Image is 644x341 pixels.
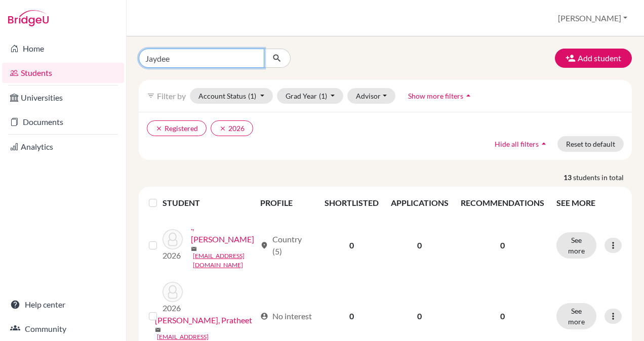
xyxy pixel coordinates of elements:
i: arrow_drop_up [463,91,473,101]
button: See more [556,232,596,259]
p: 0 [461,239,544,251]
p: 2026 [163,302,183,314]
input: Find student by name... [139,49,264,68]
i: arrow_drop_up [539,139,549,149]
a: Students [2,63,124,83]
td: 0 [385,215,455,276]
button: Grad Year(1) [277,88,344,104]
a: Universities [2,88,124,108]
span: (1) [248,92,256,100]
button: clearRegistered [147,120,207,136]
span: Show more filters [408,92,463,100]
button: [PERSON_NAME] [553,9,632,28]
a: [PERSON_NAME], Pratheet [155,314,252,326]
p: 2026 [163,249,183,262]
span: account_circle [260,312,268,320]
img: Acharya, Pratheet [163,282,183,302]
i: filter_list [147,92,155,100]
a: ., [PERSON_NAME] [191,221,256,245]
button: Account Status(1) [190,88,273,104]
a: Community [2,319,124,339]
button: Advisor [347,88,395,104]
button: clear2026 [211,120,253,136]
span: location_on [260,241,268,249]
i: clear [155,125,163,132]
span: mail [155,327,161,333]
th: PROFILE [254,191,318,215]
img: ., Adhya Toshani [163,229,183,249]
button: Reset to default [557,136,624,152]
a: Home [2,38,124,59]
i: clear [219,125,226,132]
td: 0 [318,215,385,276]
span: students in total [573,172,632,183]
th: RECOMMENDATIONS [455,191,550,215]
span: (1) [319,92,327,100]
p: 0 [461,310,544,322]
a: Help center [2,294,124,315]
button: Add student [555,49,632,68]
th: APPLICATIONS [385,191,455,215]
a: [EMAIL_ADDRESS][DOMAIN_NAME] [193,251,256,270]
a: Documents [2,112,124,132]
th: STUDENT [163,191,254,215]
strong: 13 [563,172,573,183]
img: Bridge-U [8,10,49,26]
span: Filter by [157,91,186,101]
th: SEE MORE [550,191,628,215]
button: See more [556,303,596,329]
div: No interest [260,310,312,322]
button: Hide all filtersarrow_drop_up [486,136,557,152]
span: Hide all filters [495,140,539,148]
span: mail [191,246,197,252]
div: Country (5) [260,233,312,258]
a: Analytics [2,137,124,157]
button: Show more filtersarrow_drop_up [399,88,482,104]
th: SHORTLISTED [318,191,385,215]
